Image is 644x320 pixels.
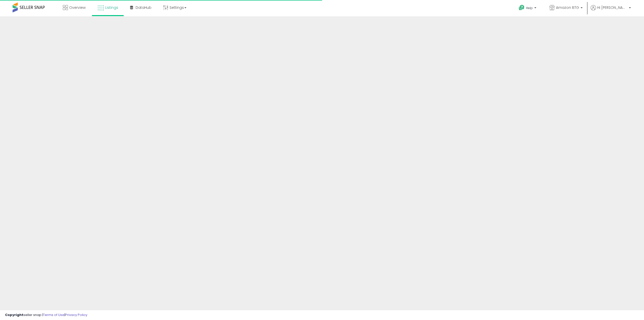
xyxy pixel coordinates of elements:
span: Amazon BTG [556,5,579,10]
span: Hi [PERSON_NAME] [597,5,627,10]
a: Hi [PERSON_NAME] [591,5,631,16]
span: Listings [105,5,118,10]
i: Get Help [518,5,525,11]
span: DataHub [136,5,151,10]
a: Help [515,1,541,16]
span: Overview [69,5,86,10]
span: Help [526,6,533,10]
